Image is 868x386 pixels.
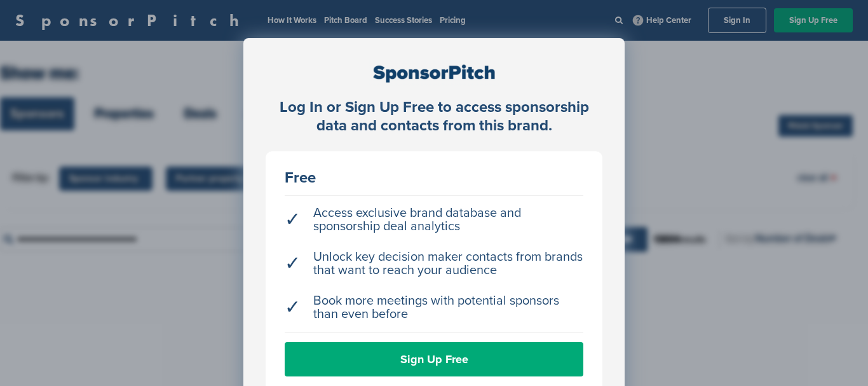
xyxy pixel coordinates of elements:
[266,99,602,135] div: Log In or Sign Up Free to access sponsorship data and contacts from this brand.
[285,200,583,240] li: Access exclusive brand database and sponsorship deal analytics
[285,288,583,327] li: Book more meetings with potential sponsors than even before
[285,244,583,284] li: Unlock key decision maker contacts from brands that want to reach your audience
[285,342,583,376] a: Sign Up Free
[285,213,301,226] span: ✓
[285,301,301,314] span: ✓
[285,257,301,270] span: ✓
[285,170,583,186] div: Free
